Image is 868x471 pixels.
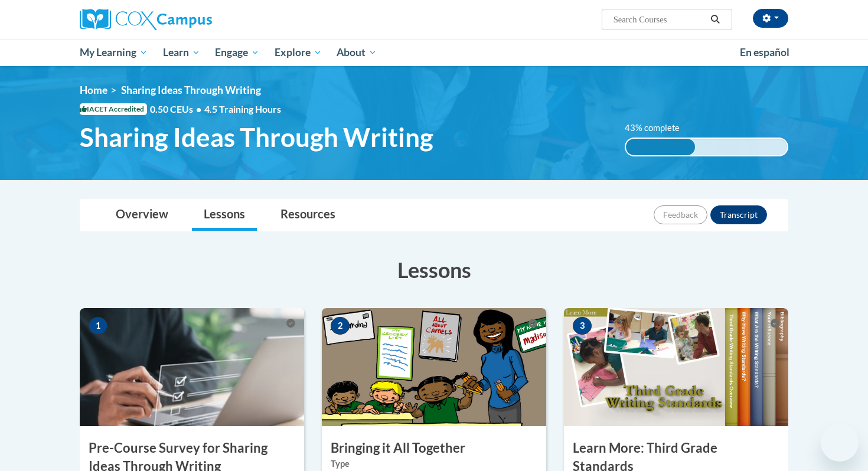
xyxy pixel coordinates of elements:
a: En español [732,40,797,65]
span: My Learning [80,45,148,60]
a: Lessons [192,199,257,231]
img: Course Image [564,308,788,426]
button: Account Settings [753,9,788,28]
h3: Lessons [80,255,788,284]
a: Engage [207,39,267,66]
span: 2 [331,317,350,335]
img: Course Image [322,308,546,426]
div: Main menu [62,39,806,66]
img: Course Image [80,308,304,426]
img: Cox Campus [80,9,212,30]
button: Transcript [710,205,767,224]
span: About [337,45,377,60]
a: Overview [104,199,180,231]
a: Resources [269,199,347,231]
span: Engage [215,45,259,60]
label: Type [331,457,537,470]
a: My Learning [72,39,155,66]
a: Home [80,84,107,96]
span: 3 [573,317,592,335]
span: IACET Accredited [80,103,147,115]
iframe: Button to launch messaging window [821,424,859,462]
span: En español [740,46,789,58]
span: Explore [275,45,322,60]
span: Sharing Ideas Through Writing [80,122,433,153]
input: Search Courses [612,12,707,27]
span: • [196,103,201,115]
span: 4.5 Training Hours [204,103,281,115]
a: Explore [267,39,329,66]
span: 1 [89,317,107,335]
label: 43% complete [625,122,693,135]
a: Learn [155,39,208,66]
a: Cox Campus [80,9,304,30]
a: About [329,39,385,66]
span: Sharing Ideas Through Writing [121,84,261,96]
span: Learn [163,45,200,60]
span: 0.50 CEUs [150,103,204,116]
h3: Bringing it All Together [322,439,546,457]
button: Search [707,12,725,27]
i:  [710,15,721,24]
button: Feedback [654,205,707,224]
div: 43% complete [626,139,696,155]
